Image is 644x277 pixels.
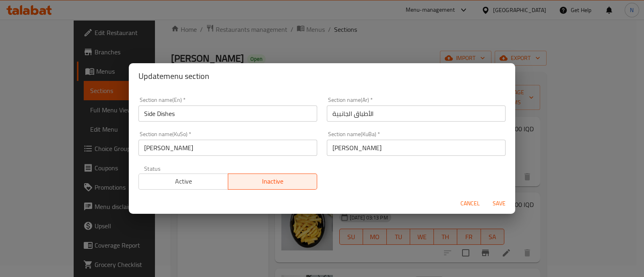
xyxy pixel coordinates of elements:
[486,196,512,211] button: Save
[231,176,314,187] span: Inactive
[138,105,317,122] input: Please enter section name(en)
[327,140,506,156] input: Please enter section name(KuBa)
[228,174,318,190] button: Inactive
[460,198,480,209] span: Cancel
[327,105,506,122] input: Please enter section name(ar)
[142,176,225,187] span: Active
[138,70,506,83] h2: Update menu section
[138,174,228,190] button: Active
[457,196,483,211] button: Cancel
[489,198,509,209] span: Save
[138,140,317,156] input: Please enter section name(KuSo)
